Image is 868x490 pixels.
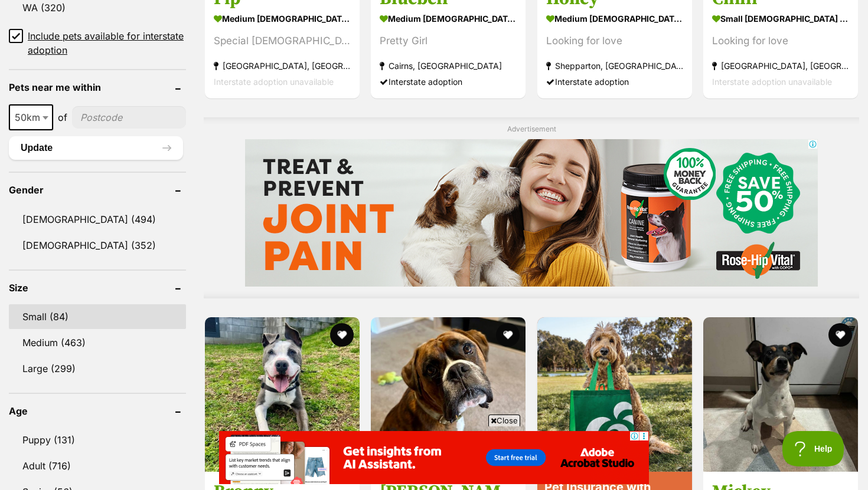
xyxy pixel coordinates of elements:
strong: small [DEMOGRAPHIC_DATA] Dog [712,10,849,27]
button: Update [9,136,183,160]
span: 50km [10,109,52,126]
button: favourite [828,323,852,347]
button: favourite [330,323,354,347]
div: Interstate adoption [380,74,517,90]
a: [DEMOGRAPHIC_DATA] (494) [9,207,186,232]
a: [DEMOGRAPHIC_DATA] (352) [9,233,186,258]
strong: [GEOGRAPHIC_DATA], [GEOGRAPHIC_DATA] [214,58,351,74]
a: Include pets available for interstate adoption [9,29,186,57]
strong: medium [DEMOGRAPHIC_DATA] Dog [214,10,351,27]
div: Looking for love [546,33,683,49]
iframe: Help Scout Beacon - Open [782,431,844,466]
div: Looking for love [712,33,849,49]
a: Small (84) [9,304,186,329]
span: Include pets available for interstate adoption [28,29,186,57]
div: Interstate adoption [546,74,683,90]
div: Advertisement [204,117,859,298]
iframe: Advertisement [219,431,649,484]
header: Age [9,406,186,416]
iframe: Advertisement [245,139,818,287]
strong: [GEOGRAPHIC_DATA], [GEOGRAPHIC_DATA] [712,58,849,74]
span: of [58,110,67,124]
header: Gender [9,185,186,195]
span: Interstate adoption unavailable [712,77,832,87]
span: Close [488,415,520,426]
a: Puppy (131) [9,427,186,452]
span: Interstate adoption unavailable [214,77,334,87]
button: favourite [497,323,520,347]
div: Pretty Girl [380,33,517,49]
header: Pets near me within [9,82,186,93]
img: Odie - Boxer Dog [371,317,526,472]
a: Adult (716) [9,453,186,478]
a: Large (299) [9,356,186,381]
a: Medium (463) [9,330,186,355]
strong: Cairns, [GEOGRAPHIC_DATA] [380,58,517,74]
strong: medium [DEMOGRAPHIC_DATA] Dog [380,10,517,27]
header: Size [9,282,186,293]
img: Bronny - American Staffordshire Terrier Dog [205,317,360,472]
input: postcode [72,106,186,129]
div: Special [DEMOGRAPHIC_DATA] [214,33,351,49]
span: 50km [9,104,53,130]
strong: Shepparton, [GEOGRAPHIC_DATA] [546,58,683,74]
img: Mickey - Jack Russell Terrier Dog [703,317,858,472]
strong: medium [DEMOGRAPHIC_DATA] Dog [546,10,683,27]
